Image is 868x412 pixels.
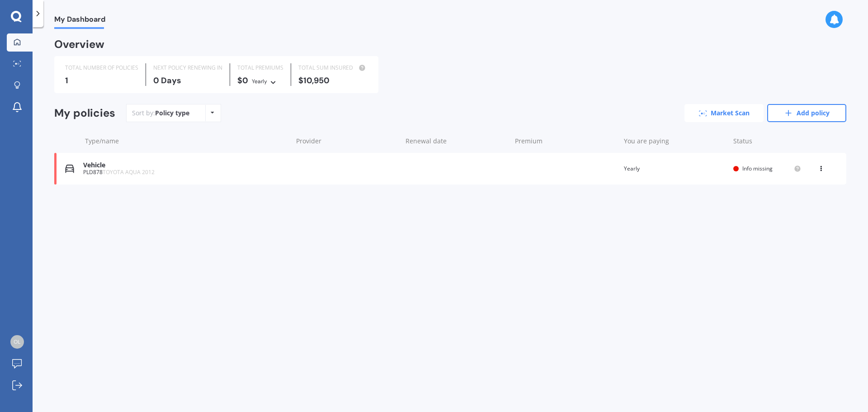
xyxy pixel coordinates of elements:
div: PLD878 [83,169,288,175]
div: Overview [54,40,104,49]
div: Policy type [155,109,189,118]
div: Sort by: [132,109,189,118]
div: Provider [296,137,398,146]
div: My policies [54,107,115,120]
img: 0baa5a3cf90ecb2da9c23313eeb8a2a0 [10,335,24,349]
div: You are paying [624,137,726,146]
img: Vehicle [65,164,74,173]
a: Market Scan [684,104,764,122]
div: NEXT POLICY RENEWING IN [153,63,222,72]
span: TOYOTA AQUA 2012 [103,168,155,176]
div: Renewal date [406,137,508,146]
div: $0 [237,76,283,86]
div: $10,950 [298,76,368,85]
div: TOTAL PREMIUMS [237,63,283,72]
div: TOTAL NUMBER OF POLICIES [65,63,138,72]
div: Premium [515,137,617,146]
span: Info missing [742,165,773,172]
div: Vehicle [83,161,288,169]
a: Add policy [767,104,846,122]
div: Yearly [624,164,726,173]
div: 1 [65,76,138,85]
div: Type/name [85,137,289,146]
div: Yearly [252,77,267,86]
div: Status [733,137,801,146]
div: TOTAL SUM INSURED [298,63,368,72]
div: 0 Days [153,76,222,85]
span: My Dashboard [54,15,105,27]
